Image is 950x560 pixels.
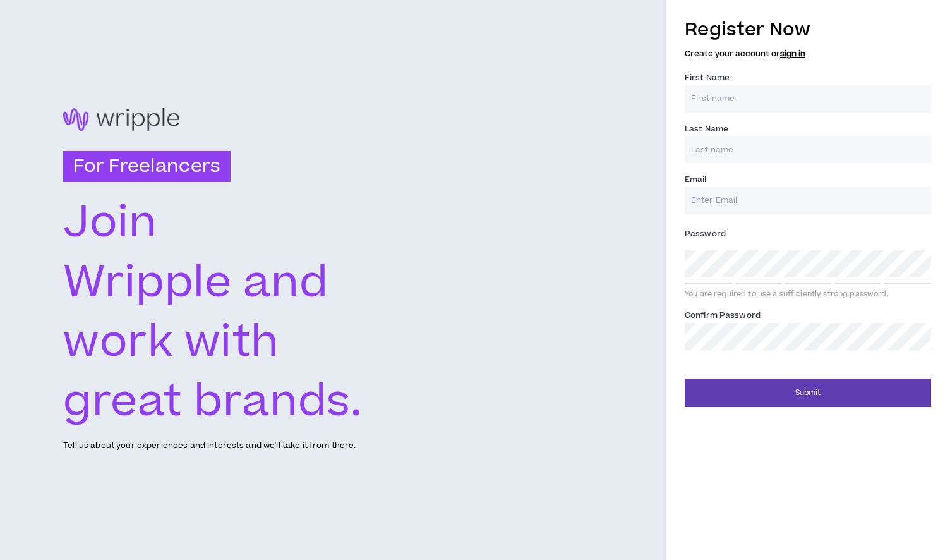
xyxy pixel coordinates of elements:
[63,151,231,183] h3: For Freelancers
[685,136,931,163] input: Last name
[63,252,328,314] text: Wripple and
[685,187,931,214] input: Enter Email
[685,85,931,113] input: First name
[685,119,728,139] label: Last Name
[685,68,730,88] label: First Name
[780,48,805,59] a: sign in
[63,312,280,374] text: work with
[63,372,363,434] text: great brands.
[685,169,707,190] label: Email
[685,228,726,240] span: Password
[63,440,356,452] p: Tell us about your experiences and interests and we'll take it from there.
[63,193,157,255] text: Join
[685,379,931,407] button: Submit
[685,49,931,58] h5: Create your account or
[685,289,931,300] div: You are required to use a sufficiently strong password.
[685,305,761,326] label: Confirm Password
[685,16,931,43] h3: Register Now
